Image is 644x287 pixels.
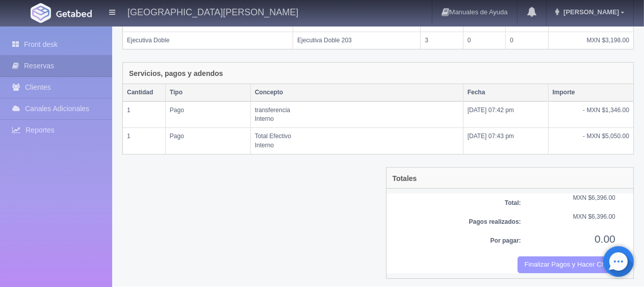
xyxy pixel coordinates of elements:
[548,128,633,154] td: - MXN $5,050.00
[421,32,463,49] td: 3
[548,32,633,49] td: MXN $3,198.00
[529,231,623,246] div: 0.00
[518,256,615,273] button: Finalizar Pagos y Hacer Checkout
[165,128,250,154] td: Pago
[250,101,463,128] td: transferencia Interno
[123,101,165,128] td: 1
[491,237,521,244] b: Por pagar:
[548,84,633,101] th: Importe
[469,218,521,225] b: Pagos realizados:
[165,84,250,101] th: Tipo
[529,213,623,221] div: MXN $6,396.00
[127,5,298,18] h4: [GEOGRAPHIC_DATA][PERSON_NAME]
[393,175,417,182] h4: Totales
[129,70,223,77] h4: Servicios, pagos y adendos
[31,3,51,23] img: Getabed
[56,10,92,17] img: Getabed
[250,84,463,101] th: Concepto
[463,32,505,49] td: 0
[529,194,623,202] div: MXN $6,396.00
[250,128,463,154] td: Total Efectivo Interno
[463,101,548,128] td: [DATE] 07:42 pm
[293,32,421,49] td: Ejecutiva Doble 203
[123,32,293,49] td: Ejecutiva Doble
[165,101,250,128] td: Pago
[123,128,165,154] td: 1
[561,8,619,16] span: [PERSON_NAME]
[548,101,633,128] td: - MXN $1,346.00
[463,128,548,154] td: [DATE] 07:43 pm
[506,32,548,49] td: 0
[505,199,521,206] b: Total:
[123,84,165,101] th: Cantidad
[463,84,548,101] th: Fecha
